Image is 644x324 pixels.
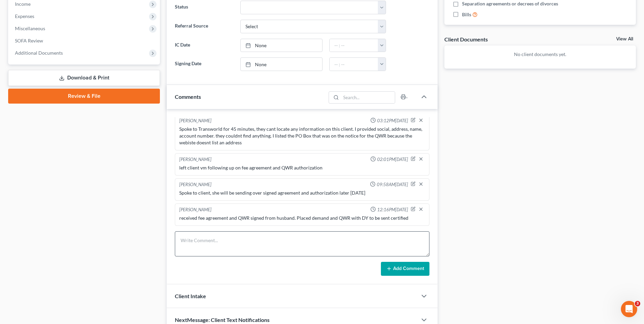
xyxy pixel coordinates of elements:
[330,58,378,71] input: -- : --
[10,35,160,47] a: SOFA Review
[341,92,395,103] input: Search...
[241,58,322,71] a: None
[621,301,637,317] iframe: Intercom live chat
[450,51,630,58] p: No client documents yet.
[15,38,43,43] span: SOFA Review
[15,13,34,19] span: Expenses
[15,25,45,31] span: Miscellaneous
[175,93,201,100] span: Comments
[381,262,429,276] button: Add Comment
[377,118,408,124] span: 03:12PM[DATE]
[175,317,270,323] span: NextMessage: Client Text Notifications
[15,1,31,7] span: Income
[377,181,408,188] span: 09:58AM[DATE]
[175,293,206,299] span: Client Intake
[444,36,488,43] div: Client Documents
[15,50,63,56] span: Additional Documents
[462,0,558,7] span: Separation agreements or decrees of divorces
[462,11,471,18] span: Bills
[377,206,408,213] span: 12:16PM[DATE]
[179,164,425,171] div: left client vm following up on fee agreement and QWR authorization
[179,156,211,163] div: [PERSON_NAME]
[8,70,160,86] a: Download & Print
[171,1,237,14] label: Status
[330,39,378,52] input: -- : --
[616,37,633,41] a: View All
[171,20,237,33] label: Referral Source
[179,181,211,188] div: [PERSON_NAME]
[179,118,211,124] div: [PERSON_NAME]
[8,89,160,104] a: Review & File
[179,190,425,196] div: Spoke to client, she will be sending over signed agreement and authorization later [DATE]
[179,206,211,213] div: [PERSON_NAME]
[377,156,408,163] span: 02:01PM[DATE]
[171,57,237,71] label: Signing Date
[241,39,322,52] a: None
[179,126,425,146] div: Spoke to Transworld for 45 minutes, they cant locate any information on this client. I provided s...
[635,301,640,306] span: 3
[179,215,425,221] div: received fee agreement and QWR signed from husband. Placed demand and QWR with DY to be sent cert...
[171,39,237,52] label: IC Date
